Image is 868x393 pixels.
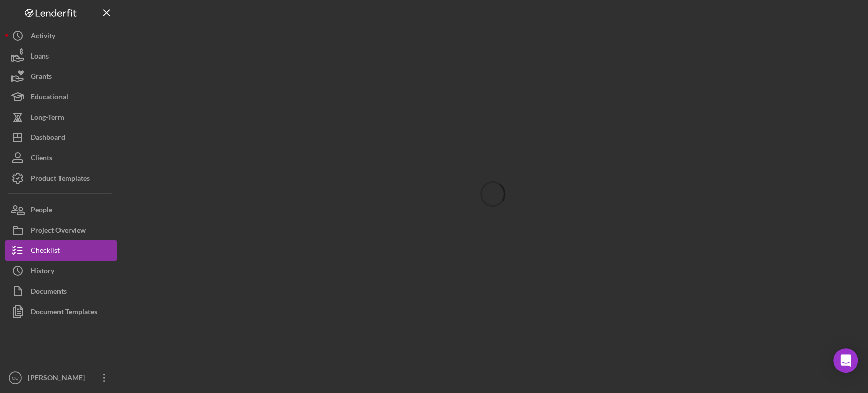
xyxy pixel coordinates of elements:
[31,46,49,69] div: Loans
[833,348,858,373] div: Open Intercom Messenger
[31,301,97,324] div: Document Templates
[31,220,86,243] div: Project Overview
[5,127,117,148] button: Dashboard
[5,200,117,220] button: People
[5,148,117,168] button: Clients
[31,261,54,284] div: History
[5,220,117,240] button: Project Overview
[31,148,52,171] div: Clients
[5,301,117,322] button: Document Templates
[31,281,67,304] div: Documents
[31,66,52,89] div: Grants
[5,87,117,107] button: Educational
[5,25,117,46] button: Activity
[5,168,117,188] button: Product Templates
[5,66,117,87] button: Grants
[31,25,55,48] div: Activity
[31,107,64,130] div: Long-Term
[5,281,117,301] button: Documents
[31,200,52,222] div: People
[5,240,117,261] button: Checklist
[31,240,60,263] div: Checklist
[5,261,117,281] button: History
[31,127,65,150] div: Dashboard
[31,87,68,109] div: Educational
[12,375,19,381] text: CC
[5,46,117,66] button: Loans
[31,168,90,191] div: Product Templates
[5,368,117,388] button: CC[PERSON_NAME]
[25,368,92,390] div: [PERSON_NAME]
[5,107,117,127] button: Long-Term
